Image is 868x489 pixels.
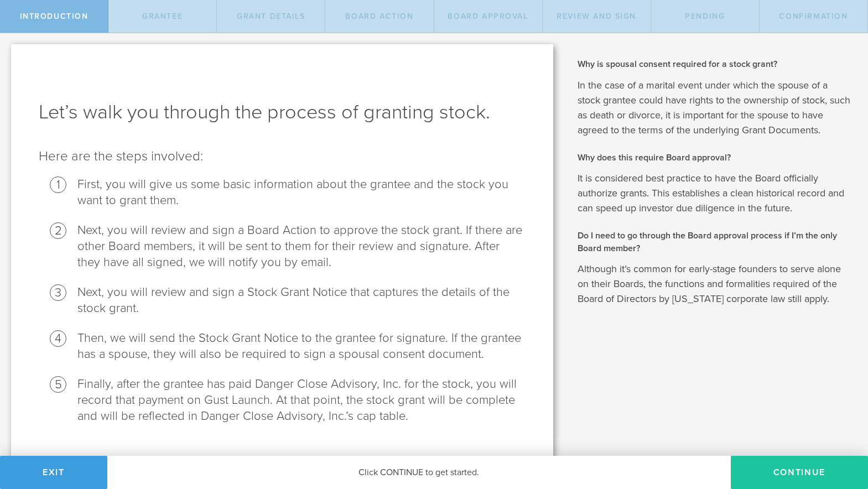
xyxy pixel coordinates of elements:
p: Although it’s common for early-stage founders to serve alone on their Boards, the functions and f... [578,262,851,306]
span: Board Action [345,12,413,21]
button: Continue [731,456,868,489]
li: Next, you will review and sign a Board Action to approve the stock grant. If there are other Boar... [77,222,526,270]
p: Here are the steps involved: [39,148,526,165]
span: Grant Details [237,12,305,21]
p: In the case of a marital event under which the spouse of a stock grantee could have rights to the... [578,78,851,138]
span: Review and Sign [557,12,636,21]
h1: Let’s walk you through the process of granting stock. [39,99,526,126]
h2: Do I need to go through the Board approval process if I’m the only Board member? [578,230,851,254]
span: Confirmation [779,12,848,21]
div: Click CONTINUE to get started. [107,456,731,489]
p: It is considered best practice to have the Board officially authorize grants. This establishes a ... [578,171,851,216]
span: Introduction [20,12,89,21]
li: Next, you will review and sign a Stock Grant Notice that captures the details of the stock grant. [77,284,526,316]
h2: Why does this require Board approval? [578,152,851,164]
h2: Why is spousal consent required for a stock grant? [578,58,851,70]
span: Pending [685,12,725,21]
span: Board Approval [448,12,528,21]
li: Then, we will send the Stock Grant Notice to the grantee for signature. If the grantee has a spou... [77,330,526,362]
span: Grantee [142,12,183,21]
li: Finally, after the grantee has paid Danger Close Advisory, Inc. for the stock, you will record th... [77,376,526,424]
li: First, you will give us some basic information about the grantee and the stock you want to grant ... [77,176,526,209]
